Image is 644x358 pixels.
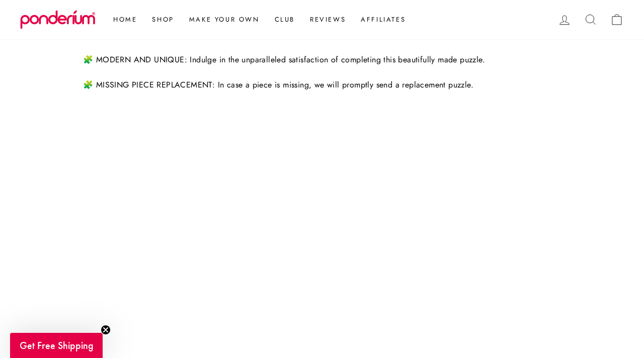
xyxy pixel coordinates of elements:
a: Reviews [302,11,353,29]
iframe: Product reviews widget [20,129,624,345]
a: Home [106,11,144,29]
img: Ponderium [20,10,96,29]
a: Club [267,11,302,29]
span: Get Free Shipping [20,339,94,352]
ul: 🧩 MODERN AND UNIQUE: Indulge in the unparalleled satisfaction of completing this beautifully made... [83,53,576,66]
ul: Primary [101,11,413,29]
a: Shop [144,11,181,29]
button: Close teaser [101,325,111,335]
a: Make Your Own [182,11,267,29]
div: Get Free ShippingClose teaser [10,333,103,358]
a: Affiliates [353,11,413,29]
ul: 🧩 MISSING PIECE REPLACEMENT: In case a piece is missing, we will promptly send a replacement puzzle. [83,78,576,92]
